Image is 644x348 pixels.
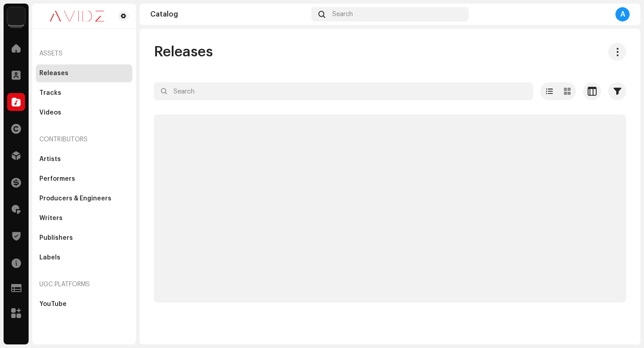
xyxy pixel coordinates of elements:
[36,150,132,168] re-m-nav-item: Artists
[36,190,132,208] re-m-nav-item: Producers & Engineers
[39,301,67,308] div: YouTube
[39,254,60,261] div: Labels
[36,295,132,313] re-m-nav-item: YouTube
[39,109,61,116] div: Videos
[36,43,132,64] re-a-nav-header: Assets
[39,89,61,97] div: Tracks
[615,7,630,21] div: A
[39,195,111,202] div: Producers & Engineers
[36,64,132,82] re-m-nav-item: Releases
[36,170,132,188] re-m-nav-item: Performers
[39,175,75,182] div: Performers
[36,229,132,247] re-m-nav-item: Publishers
[39,156,61,163] div: Artists
[7,7,25,25] img: 10d72f0b-d06a-424f-aeaa-9c9f537e57b6
[332,11,353,18] span: Search
[36,104,132,122] re-m-nav-item: Videos
[36,209,132,227] re-m-nav-item: Writers
[39,234,73,242] div: Publishers
[36,129,132,150] re-a-nav-header: Contributors
[36,249,132,267] re-m-nav-item: Labels
[39,215,63,222] div: Writers
[154,43,213,61] span: Releases
[150,11,308,18] div: Catalog
[36,274,132,295] re-a-nav-header: UGC Platforms
[154,82,533,100] input: Search
[39,11,114,21] img: 0c631eef-60b6-411a-a233-6856366a70de
[36,84,132,102] re-m-nav-item: Tracks
[39,70,68,77] div: Releases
